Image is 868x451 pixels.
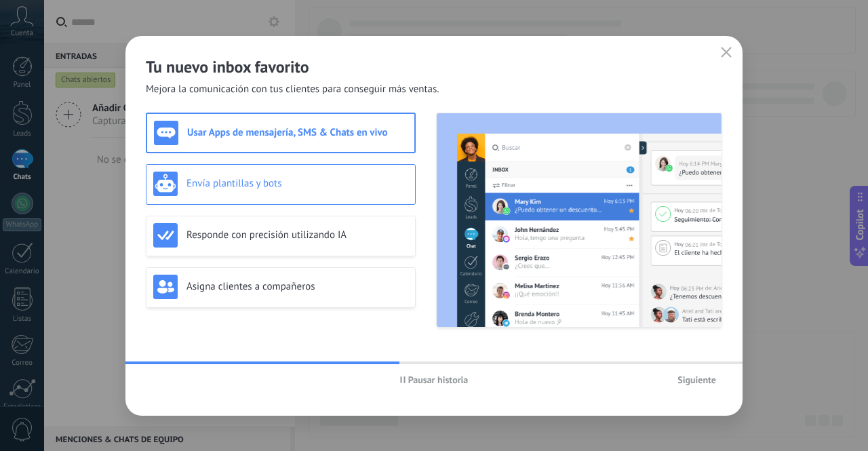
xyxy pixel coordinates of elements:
[394,370,475,390] button: Pausar historia
[186,280,408,293] h3: Asigna clientes a compañeros
[186,229,408,241] h3: Responde con precisión utilizando IA
[187,126,408,139] h3: Usar Apps de mensajería, SMS & Chats en vivo
[146,83,439,96] span: Mejora la comunicación con tus clientes para conseguir más ventas.
[677,375,716,385] span: Siguiente
[671,370,722,390] button: Siguiente
[186,177,408,190] h3: Envía plantillas y bots
[146,56,722,77] h2: Tu nuevo inbox favorito
[408,375,469,385] span: Pausar historia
